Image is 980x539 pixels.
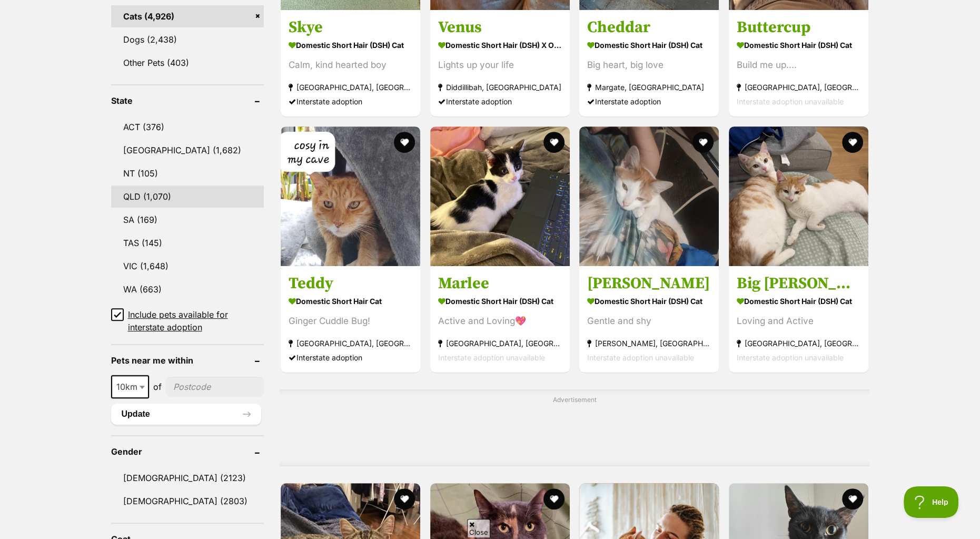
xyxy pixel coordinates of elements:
span: Interstate adoption unavailable [737,353,844,362]
a: WA (663) [111,278,264,300]
div: Calm, kind hearted boy [289,58,412,72]
div: Active and Loving💖 [438,314,562,328]
a: Teddy Domestic Short Hair Cat Ginger Cuddle Bug! [GEOGRAPHIC_DATA], [GEOGRAPHIC_DATA] Interstate ... [281,266,420,373]
a: Skye Domestic Short Hair (DSH) Cat Calm, kind hearted boy [GEOGRAPHIC_DATA], [GEOGRAPHIC_DATA] In... [281,9,420,116]
strong: Domestic Short Hair (DSH) Cat [737,293,860,309]
a: [DEMOGRAPHIC_DATA] (2803) [111,490,264,512]
button: favourite [842,132,863,153]
a: Include pets available for interstate adoption [111,308,264,334]
strong: Domestic Short Hair (DSH) Cat [438,293,562,309]
a: ACT (376) [111,116,264,138]
div: Lights up your life [438,58,562,72]
h3: Teddy [289,273,412,293]
img: Tom - Domestic Short Hair (DSH) Cat [579,126,719,266]
button: favourite [692,132,714,153]
a: TAS (145) [111,232,264,254]
h3: Cheddar [587,17,711,37]
div: Loving and Active [737,314,860,328]
button: favourite [543,132,564,153]
button: Update [111,404,262,425]
button: favourite [394,132,415,153]
div: Interstate adoption [289,350,412,365]
a: Big [PERSON_NAME] and [PERSON_NAME] Domestic Short Hair (DSH) Cat Loving and Active [GEOGRAPHIC_D... [729,266,868,373]
strong: Domestic Short Hair (DSH) Cat [587,37,711,53]
span: Include pets available for interstate adoption [128,308,264,334]
span: Interstate adoption unavailable [737,97,844,106]
span: 10km [111,375,149,398]
div: Ginger Cuddle Bug! [289,314,412,328]
header: Gender [111,447,264,456]
strong: [GEOGRAPHIC_DATA], [GEOGRAPHIC_DATA] [289,80,412,94]
a: Venus Domestic Short Hair (DSH) x Oriental Shorthair Cat Lights up your life Diddillibah, [GEOGRA... [430,9,570,116]
span: of [153,380,162,393]
h3: Marlee [438,273,562,293]
h3: [PERSON_NAME] [587,273,711,293]
h3: Skye [289,17,412,37]
span: Interstate adoption unavailable [587,353,694,362]
div: Interstate adoption [587,94,711,109]
div: Interstate adoption [438,94,562,109]
strong: Domestic Short Hair Cat [289,293,412,309]
div: Interstate adoption [289,94,412,109]
strong: [GEOGRAPHIC_DATA], [GEOGRAPHIC_DATA] [289,336,412,350]
header: Pets near me within [111,356,264,365]
strong: Margate, [GEOGRAPHIC_DATA] [587,80,711,94]
a: QLD (1,070) [111,185,264,208]
strong: Domestic Short Hair (DSH) Cat [737,37,860,53]
div: Advertisement [280,389,869,466]
a: Buttercup Domestic Short Hair (DSH) Cat Build me up.... [GEOGRAPHIC_DATA], [GEOGRAPHIC_DATA] Inte... [729,9,868,116]
img: Big Bobby and Ashley - Domestic Short Hair (DSH) Cat [729,126,868,266]
span: Close [467,519,490,537]
a: Dogs (2,438) [111,28,264,51]
div: Build me up.... [737,58,860,72]
a: VIC (1,648) [111,255,264,277]
a: Cats (4,926) [111,5,264,27]
h3: Buttercup [737,17,860,37]
strong: [GEOGRAPHIC_DATA], [GEOGRAPHIC_DATA] [438,336,562,350]
h3: Venus [438,17,562,37]
a: [DEMOGRAPHIC_DATA] (2123) [111,467,264,489]
strong: Domestic Short Hair (DSH) x Oriental Shorthair Cat [438,37,562,53]
span: 10km [112,379,148,394]
a: [PERSON_NAME] Domestic Short Hair (DSH) Cat Gentle and shy [PERSON_NAME], [GEOGRAPHIC_DATA] Inter... [579,266,719,373]
div: Big heart, big love [587,58,711,72]
a: [GEOGRAPHIC_DATA] (1,682) [111,139,264,161]
input: postcode [166,377,264,397]
strong: [GEOGRAPHIC_DATA], [GEOGRAPHIC_DATA] [737,336,860,350]
a: SA (169) [111,209,264,231]
strong: [GEOGRAPHIC_DATA], [GEOGRAPHIC_DATA] [737,80,860,94]
button: favourite [842,488,863,509]
strong: Diddillibah, [GEOGRAPHIC_DATA] [438,80,562,94]
img: Teddy - Domestic Short Hair Cat [281,126,420,266]
a: Other Pets (403) [111,52,264,74]
button: favourite [394,488,415,509]
a: Marlee Domestic Short Hair (DSH) Cat Active and Loving💖 [GEOGRAPHIC_DATA], [GEOGRAPHIC_DATA] Inte... [430,266,570,373]
div: Gentle and shy [587,314,711,328]
img: Marlee - Domestic Short Hair (DSH) Cat [430,126,570,266]
button: favourite [543,488,564,509]
header: State [111,96,264,105]
span: Interstate adoption unavailable [438,353,545,362]
a: Cheddar Domestic Short Hair (DSH) Cat Big heart, big love Margate, [GEOGRAPHIC_DATA] Interstate a... [579,9,719,116]
strong: [PERSON_NAME], [GEOGRAPHIC_DATA] [587,336,711,350]
strong: Domestic Short Hair (DSH) Cat [587,293,711,309]
strong: Domestic Short Hair (DSH) Cat [289,37,412,53]
iframe: Help Scout Beacon - Open [904,486,959,518]
a: NT (105) [111,162,264,184]
h3: Big [PERSON_NAME] and [PERSON_NAME] [737,273,860,293]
